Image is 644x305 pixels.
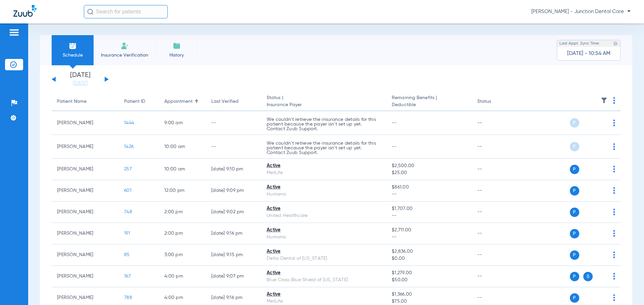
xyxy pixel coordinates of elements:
[267,234,381,241] div: Humana
[211,98,256,105] div: Last Verified
[583,272,593,281] span: S
[267,191,381,198] div: Humana
[392,277,466,284] span: $50.00
[472,223,517,244] td: --
[124,98,145,105] div: Patient ID
[472,244,517,266] td: --
[570,118,579,128] span: P
[267,291,381,298] div: Active
[159,202,206,223] td: 2:00 PM
[267,212,381,219] div: United Healthcare
[159,111,206,135] td: 9:00 AM
[386,92,472,111] th: Remaining Benefits |
[613,143,615,150] img: group-dot-blue.svg
[613,294,615,301] img: group-dot-blue.svg
[570,208,579,217] span: P
[206,135,261,159] td: --
[159,223,206,244] td: 2:00 PM
[124,210,132,214] span: 748
[570,186,579,196] span: P
[570,229,579,238] span: P
[570,165,579,174] span: P
[267,184,381,191] div: Active
[52,202,119,223] td: [PERSON_NAME]
[392,101,466,108] span: Deductible
[472,266,517,287] td: --
[613,41,618,46] img: last sync help info
[392,234,466,241] span: --
[164,98,193,105] div: Appointment
[124,167,132,171] span: 257
[613,187,615,194] img: group-dot-blue.svg
[124,121,134,125] span: 1444
[124,274,131,279] span: 167
[57,98,113,105] div: Patient Name
[164,98,201,105] div: Appointment
[52,223,119,244] td: [PERSON_NAME]
[9,28,19,36] img: hamburger-icon
[69,42,77,50] img: Schedule
[613,120,615,126] img: group-dot-blue.svg
[613,166,615,172] img: group-dot-blue.svg
[570,272,579,281] span: P
[159,159,206,180] td: 10:00 AM
[392,169,466,176] span: $25.00
[472,180,517,202] td: --
[206,159,261,180] td: [DATE] 9:10 PM
[206,223,261,244] td: [DATE] 9:16 PM
[211,98,238,105] div: Last Verified
[52,244,119,266] td: [PERSON_NAME]
[206,202,261,223] td: [DATE] 9:02 PM
[392,298,466,305] span: $75.00
[159,266,206,287] td: 4:00 PM
[392,144,397,149] span: --
[206,266,261,287] td: [DATE] 9:07 PM
[472,111,517,135] td: --
[87,9,93,15] img: Search Icon
[267,162,381,169] div: Active
[124,188,131,193] span: 601
[392,162,466,169] span: $2,500.00
[52,111,119,135] td: [PERSON_NAME]
[392,270,466,277] span: $1,279.00
[392,121,397,125] span: --
[159,244,206,266] td: 3:00 PM
[613,273,615,280] img: group-dot-blue.svg
[613,209,615,215] img: group-dot-blue.svg
[121,42,129,50] img: Manual Insurance Verification
[531,8,631,15] span: [PERSON_NAME] - Junction Dental Care
[392,205,466,212] span: $1,707.00
[613,251,615,258] img: group-dot-blue.svg
[613,230,615,237] img: group-dot-blue.svg
[601,97,607,104] img: filter.svg
[206,111,261,135] td: --
[261,92,386,111] th: Status |
[472,92,517,111] th: Status
[472,159,517,180] td: --
[267,255,381,262] div: Delta Dental of [US_STATE]
[392,248,466,255] span: $2,836.00
[124,252,130,257] span: 85
[267,169,381,176] div: MetLife
[52,180,119,202] td: [PERSON_NAME]
[84,5,168,18] input: Search for patients
[13,5,37,17] img: Zuub Logo
[57,52,89,59] span: Schedule
[267,270,381,277] div: Active
[613,97,615,104] img: group-dot-blue.svg
[570,293,579,303] span: P
[60,80,100,87] a: [DATE]
[124,231,130,236] span: 191
[161,52,193,59] span: History
[267,141,381,155] p: We couldn’t retrieve the insurance details for this patient because the payer isn’t set up yet. C...
[472,135,517,159] td: --
[267,117,381,131] p: We couldn’t retrieve the insurance details for this patient because the payer isn’t set up yet. C...
[392,291,466,298] span: $1,366.00
[267,277,381,284] div: Blue Cross Blue Shield of [US_STATE]
[267,248,381,255] div: Active
[206,244,261,266] td: [DATE] 9:15 PM
[570,142,579,151] span: P
[173,42,181,50] img: History
[392,212,466,219] span: --
[99,52,151,59] span: Insurance Verification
